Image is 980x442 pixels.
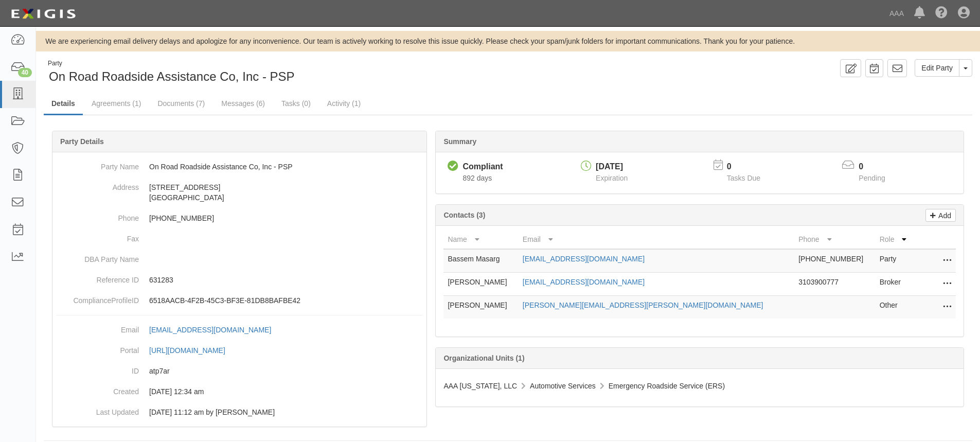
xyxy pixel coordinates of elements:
[727,161,773,173] p: 0
[57,270,139,285] dt: Reference ID
[57,249,139,264] dt: DBA Party Name
[274,93,318,114] a: Tasks (0)
[57,290,139,306] dt: ComplianceProfileID
[84,93,149,114] a: Agreements (1)
[443,273,518,296] td: [PERSON_NAME]
[319,93,368,114] a: Activity (1)
[523,278,645,286] a: [EMAIL_ADDRESS][DOMAIN_NAME]
[49,69,295,83] span: On Road Roadside Assistance Co, Inc - PSP
[149,326,282,334] a: [EMAIL_ADDRESS][DOMAIN_NAME]
[57,320,139,335] dt: Email
[596,161,628,173] div: [DATE]
[57,381,422,402] dd: 03/10/2023 12:34 am
[57,156,422,177] dd: On Road Roadside Assistance Co, Inc - PSP
[443,382,517,390] span: AAA [US_STATE], LLC
[876,273,915,296] td: Broker
[530,382,596,390] span: Automotive Services
[523,301,763,309] a: [PERSON_NAME][EMAIL_ADDRESS][PERSON_NAME][DOMAIN_NAME]
[876,249,915,273] td: Party
[443,211,485,219] b: Contacts (3)
[48,59,295,68] div: Party
[8,5,79,23] img: logo-5460c22ac91f19d4615b14bd174203de0afe785f0fc80cf4dbbc73dc1793850b.png
[462,161,503,173] div: Compliant
[859,174,885,182] span: Pending
[443,230,518,249] th: Name
[57,361,139,376] dt: ID
[876,230,915,249] th: Role
[876,296,915,319] td: Other
[57,156,139,172] dt: Party Name
[44,93,83,115] a: Details
[149,325,271,335] div: [EMAIL_ADDRESS][DOMAIN_NAME]
[462,174,492,182] span: Since 03/10/2023
[57,402,422,422] dd: 11/21/2024 11:12 am by Benjamin Tully
[57,177,422,208] dd: [STREET_ADDRESS] [GEOGRAPHIC_DATA]
[57,208,139,223] dt: Phone
[448,161,458,172] i: Compliant
[443,296,518,319] td: [PERSON_NAME]
[609,382,725,390] span: Emergency Roadside Service (ERS)
[915,59,959,77] a: Edit Party
[884,3,909,24] a: AAA
[36,36,980,46] div: We are experiencing email delivery delays and apologize for any inconvenience. Our team is active...
[794,273,876,296] td: 3103900777
[57,228,139,244] dt: Fax
[60,137,104,146] b: Party Details
[519,230,794,249] th: Email
[936,209,951,221] p: Add
[925,209,956,222] a: Add
[935,7,948,20] i: Help Center - Complianz
[57,208,422,228] dd: [PHONE_NUMBER]
[443,249,518,273] td: Bassem Masarg
[150,93,212,114] a: Documents (7)
[57,381,139,397] dt: Created
[213,93,273,114] a: Messages (6)
[794,230,876,249] th: Phone
[149,275,422,285] p: 631283
[149,295,422,306] p: 6518AACB-4F2B-45C3-BF3E-81DB8BAFBE42
[57,361,422,381] dd: atp7ar
[57,340,139,356] dt: Portal
[596,174,628,182] span: Expiration
[443,137,476,146] b: Summary
[727,174,760,182] span: Tasks Due
[794,249,876,273] td: [PHONE_NUMBER]
[149,346,237,355] a: [URL][DOMAIN_NAME]
[57,402,139,417] dt: Last Updated
[44,59,501,85] div: On Road Roadside Assistance Co, Inc - PSP
[443,354,524,362] b: Organizational Units (1)
[859,161,898,173] p: 0
[523,255,645,263] a: [EMAIL_ADDRESS][DOMAIN_NAME]
[18,68,32,77] div: 40
[57,177,139,192] dt: Address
